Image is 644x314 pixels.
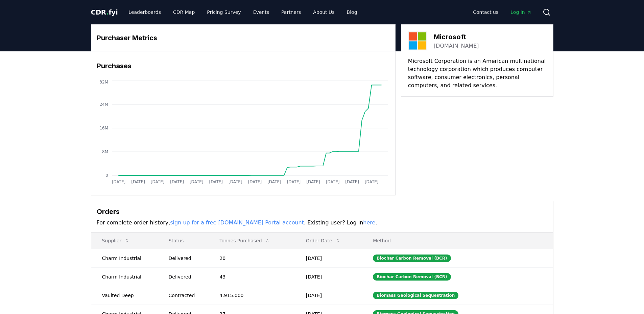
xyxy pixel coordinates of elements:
[468,6,504,18] a: Contact us
[91,7,118,17] a: CDR.fyi
[168,6,200,18] a: CDR Map
[163,237,204,244] p: Status
[295,286,362,305] td: [DATE]
[102,149,108,154] tspan: 8M
[209,267,295,286] td: 43
[408,31,427,50] img: Microsoft-logo
[123,6,362,18] nav: Main
[91,267,158,286] td: Charm Industrial
[91,286,158,305] td: Vaulted Deep
[373,273,451,281] div: Biochar Carbon Removal (BCR)
[169,292,204,299] div: Contracted
[345,179,359,184] tspan: [DATE]
[468,6,537,18] nav: Main
[276,6,306,18] a: Partners
[99,126,108,130] tspan: 16M
[131,179,145,184] tspan: [DATE]
[105,173,108,178] tspan: 0
[308,6,340,18] a: About Us
[295,267,362,286] td: [DATE]
[287,179,301,184] tspan: [DATE]
[408,57,546,90] p: Microsoft Corporation is an American multinational technology corporation which produces computer...
[209,286,295,305] td: 4.915.000
[301,234,346,247] button: Order Date
[295,249,362,267] td: [DATE]
[170,179,184,184] tspan: [DATE]
[505,6,537,18] a: Log in
[97,234,135,247] button: Supplier
[97,219,548,227] p: For complete order history, . Existing user? Log in .
[267,179,281,184] tspan: [DATE]
[510,9,531,16] span: Log in
[363,219,375,226] a: here
[201,6,246,18] a: Pricing Survey
[99,102,108,107] tspan: 24M
[341,6,363,18] a: Blog
[214,234,275,247] button: Tonnes Purchased
[364,179,378,184] tspan: [DATE]
[326,179,339,184] tspan: [DATE]
[91,8,118,16] span: CDR fyi
[91,249,158,267] td: Charm Industrial
[169,255,204,262] div: Delivered
[170,219,304,226] a: sign up for a free [DOMAIN_NAME] Portal account
[97,207,548,217] h3: Orders
[189,179,203,184] tspan: [DATE]
[373,292,458,299] div: Biomass Geological Sequestration
[123,6,166,18] a: Leaderboards
[97,61,390,71] h3: Purchases
[106,8,109,16] span: .
[97,33,390,43] h3: Purchaser Metrics
[229,179,242,184] tspan: [DATE]
[248,179,262,184] tspan: [DATE]
[169,273,204,280] div: Delivered
[150,179,164,184] tspan: [DATE]
[99,80,108,84] tspan: 32M
[434,32,479,42] h3: Microsoft
[306,179,320,184] tspan: [DATE]
[434,42,479,50] a: [DOMAIN_NAME]
[367,237,547,244] p: Method
[209,179,223,184] tspan: [DATE]
[209,249,295,267] td: 20
[373,255,451,262] div: Biochar Carbon Removal (BCR)
[248,6,275,18] a: Events
[112,179,125,184] tspan: [DATE]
